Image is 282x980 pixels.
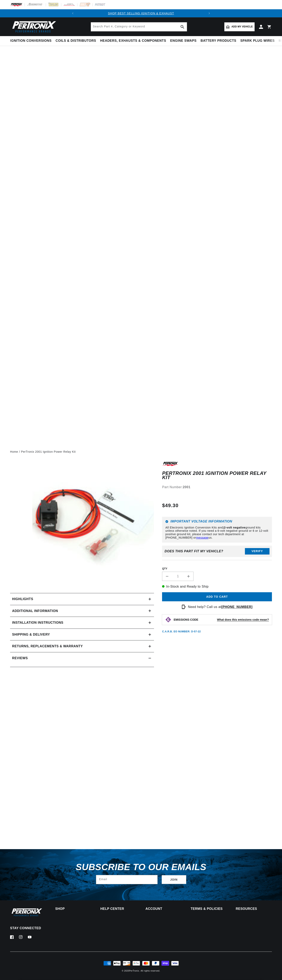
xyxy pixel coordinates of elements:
h3: Subscribe to our emails [76,863,206,871]
summary: Additional Information [10,605,154,617]
h2: Reviews [12,656,28,661]
span: $49.30 [162,502,178,509]
button: Translation missing: en.sections.announcements.next_announcement [205,9,213,17]
a: Add my vehicle [224,22,255,31]
p: All Electronic Ignition Conversion Kits are ground kits unless otherwise noted. If you need a 6-v... [165,526,269,539]
small: All rights reserved. [141,970,160,972]
button: Subscribe [162,875,186,884]
h2: Installation instructions [12,620,63,625]
nav: breadcrumbs [10,449,272,454]
summary: Resources [236,907,272,910]
summary: Spark Plug Wires [238,36,277,46]
summary: Shop [55,907,91,910]
summary: Ignition Conversions [10,36,54,46]
div: 1 of 2 [77,11,205,16]
summary: Coils & Distributors [54,36,98,46]
summary: Help Center [100,907,136,910]
h2: Shipping & Delivery [12,632,50,637]
p: Stay Connected [10,926,42,930]
img: Emissions code [165,616,172,623]
span: Coils & Distributors [56,39,96,43]
h6: Important Voltage Information [165,520,269,523]
summary: Reviews [10,652,154,664]
span: Spark Plug Wires [240,39,275,43]
a: PerTronix 2001 Ignition Power Relay Kit [21,449,76,454]
p: Need help? Call us at [188,604,253,610]
button: Search Part #, Category or Keyword [178,22,187,31]
p: In-Stock and Ready to Ship [162,584,272,589]
h2: Highlights [12,596,33,602]
h2: Additional Information [12,608,58,614]
span: Ignition Conversions [10,39,52,43]
img: Pertronix [10,907,42,917]
span: Headers, Exhausts & Components [100,39,166,43]
div: Part Number: [162,485,272,490]
strong: 12-volt negative [222,526,245,529]
summary: Highlights [10,593,154,605]
a: SHOP BEST SELLING IGNITION & EXHAUST [108,12,174,15]
p: C.A.R.B. EO Number: D-57-22 [162,630,201,633]
button: Verify [245,548,270,555]
button: EMISSIONS CODEWhat does this emissions code mean? [174,618,269,621]
strong: 2001 [183,485,190,489]
summary: Returns, Replacements & Warranty [10,640,154,652]
summary: Installation instructions [10,617,154,629]
summary: Headers, Exhausts & Components [98,36,168,46]
strong: EMISSIONS CODE [174,618,198,621]
a: PerTronix [129,970,139,972]
span: Engine Swaps [170,39,197,43]
div: Does This part fit My vehicle? [164,549,223,553]
summary: Terms & policies [191,907,227,910]
media-gallery: Gallery Viewer [10,461,154,585]
summary: Shipping & Delivery [10,629,154,640]
label: QTY [162,567,272,570]
a: [PHONE_NUMBER] [221,605,253,609]
h1: PerTronix 2001 Ignition Power Relay Kit [162,471,272,480]
summary: Account [146,907,182,910]
strong: What does this emissions code mean? [217,618,269,621]
summary: Battery Products [199,36,238,46]
div: Announcement [77,11,205,16]
small: © 2025 . [122,970,140,972]
input: Email [96,875,157,884]
summary: Engine Swaps [168,36,199,46]
button: Translation missing: en.sections.announcements.previous_announcement [69,9,77,17]
img: Pertronix [10,20,56,34]
button: Add to cart [162,592,272,601]
a: Home [10,449,18,454]
input: Search Part #, Category or Keyword [91,22,187,31]
h2: Returns, Replacements & Warranty [12,644,83,649]
span: Add my vehicle [231,25,253,29]
a: message [196,536,208,539]
span: Battery Products [201,39,236,43]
